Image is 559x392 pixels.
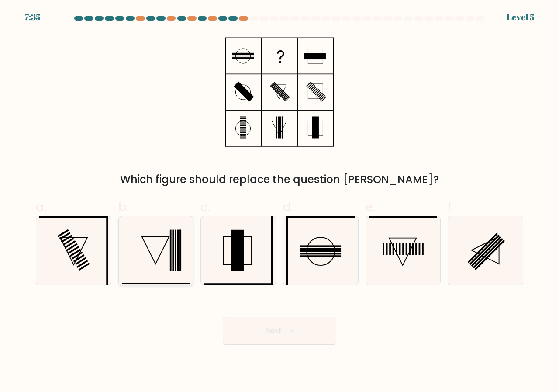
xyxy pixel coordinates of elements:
[283,198,293,215] span: d.
[36,198,46,215] span: a.
[448,198,454,215] span: f.
[41,172,518,187] div: Which figure should replace the question [PERSON_NAME]?
[366,198,375,215] span: e.
[223,317,336,345] button: Next
[24,10,41,24] div: 7:35
[507,10,535,24] div: Level 5
[118,198,129,215] span: b.
[200,198,210,215] span: c.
